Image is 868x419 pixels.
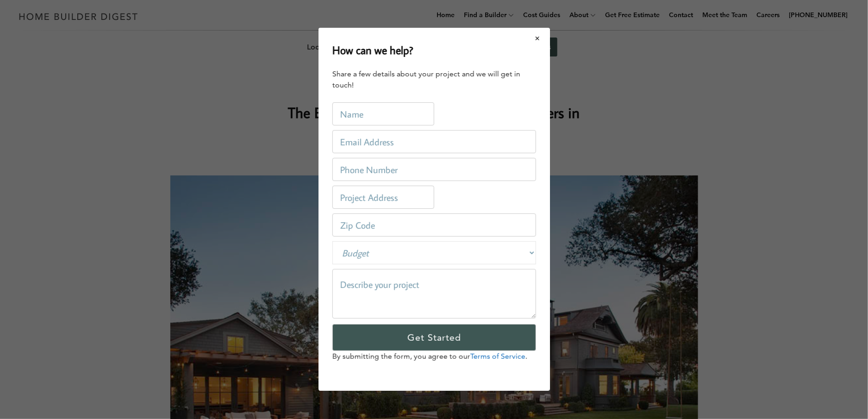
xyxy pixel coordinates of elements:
[690,352,857,408] iframe: Drift Widget Chat Controller
[332,69,536,91] div: Share a few details about your project and we will get in touch!
[332,131,536,154] input: Email Address
[470,352,525,361] a: Terms of Service
[332,214,536,237] input: Zip Code
[332,186,434,209] input: Project Address
[332,42,413,58] h2: How can we help?
[525,29,550,48] button: Close modal
[332,351,536,363] p: By submitting the form, you agree to our .
[332,325,536,351] input: Get Started
[332,103,434,126] input: Name
[332,158,536,181] input: Phone Number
